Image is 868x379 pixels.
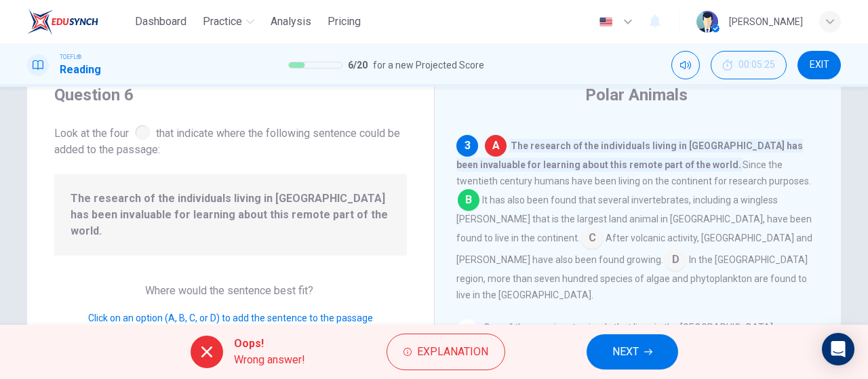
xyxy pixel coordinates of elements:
span: EXIT [810,60,829,71]
div: [PERSON_NAME] [729,14,803,30]
span: Pricing [328,14,361,30]
a: EduSynch logo [27,8,130,35]
span: 6 / 20 [348,57,368,73]
span: A [485,135,507,157]
span: Practice [203,14,242,30]
span: The research of the individuals living in [GEOGRAPHIC_DATA] has been invaluable for learning abou... [456,139,803,172]
span: 00:05:25 [738,60,775,71]
span: NEXT [612,342,639,361]
div: Open Intercom Messenger [822,333,854,365]
div: Hide [711,51,787,79]
span: C [581,227,603,249]
span: Analysis [271,14,311,30]
button: NEXT [587,334,678,370]
div: 3 [456,135,478,157]
span: Click on an option (A, B, C, or D) to add the sentence to the passage [88,313,373,323]
button: Pricing [322,9,366,34]
img: Profile picture [696,11,718,33]
span: Oops! [234,336,305,352]
div: 4 [456,319,478,341]
span: TOEFL® [60,52,81,62]
span: Explanation [417,342,488,361]
button: Practice [197,9,260,34]
img: en [597,17,614,27]
h1: Reading [60,62,101,78]
span: Dashboard [135,14,186,30]
span: It has also been found that several invertebrates, including a wingless [PERSON_NAME] that is the... [456,195,812,243]
span: D [665,249,686,271]
span: In the [GEOGRAPHIC_DATA] region, more than seven hundred species of algae and phytoplankton are f... [456,254,808,300]
button: 00:05:25 [711,51,787,79]
button: EXIT [797,51,841,79]
button: Analysis [265,9,317,34]
span: B [458,189,479,211]
button: Dashboard [130,9,192,34]
img: EduSynch logo [27,8,98,35]
span: Look at the four that indicate where the following sentence could be added to the passage: [54,122,407,158]
span: Where would the sentence best fit? [145,284,316,297]
h4: Polar Animals [585,84,688,106]
span: Wrong answer! [234,352,305,368]
span: The research of the individuals living in [GEOGRAPHIC_DATA] has been invaluable for learning abou... [71,191,391,239]
h4: Question 6 [54,84,407,106]
div: Mute [671,51,700,79]
span: After volcanic activity, [GEOGRAPHIC_DATA] and [PERSON_NAME] have also been found growing. [456,233,812,265]
span: for a new Projected Score [373,57,484,73]
button: Explanation [387,334,505,370]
